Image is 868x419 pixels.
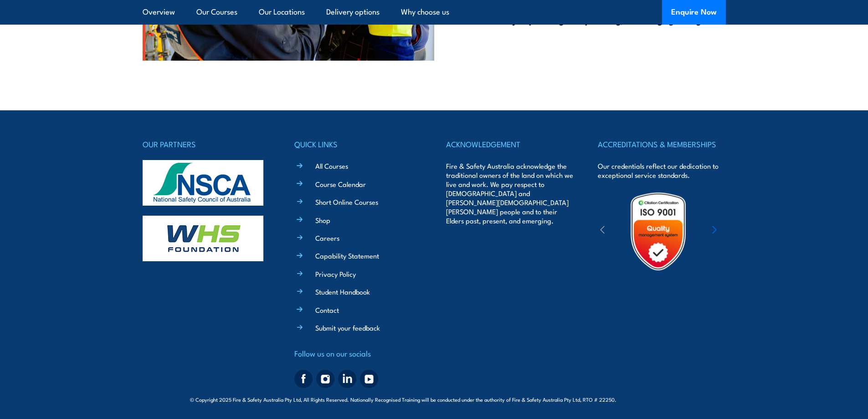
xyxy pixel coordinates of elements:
a: Careers [315,233,339,243]
a: KND Digital [646,394,678,403]
img: nsca-logo-footer [143,160,263,206]
a: All Courses [315,161,348,171]
h4: ACCREDITATIONS & MEMBERSHIPS [598,138,725,150]
img: whs-logo-footer [143,216,263,261]
h4: ACKNOWLEDGEMENT [446,138,574,150]
img: Untitled design (19) [618,191,698,271]
a: Contact [315,305,339,315]
h4: OUR PARTNERS [143,138,270,150]
a: Student Handbook [315,287,370,296]
p: Our credentials reflect our dedication to exceptional service standards. [598,161,725,180]
p: Fire & Safety Australia acknowledge the traditional owners of the land on which we live and work.... [446,161,574,225]
a: Course Calendar [315,179,366,189]
a: Privacy Policy [315,269,356,279]
span: Site: [627,396,678,403]
a: Shop [315,215,330,225]
img: ewpa-logo [699,216,778,247]
a: Submit your feedback [315,323,380,332]
a: Short Online Courses [315,197,378,207]
span: © Copyright 2025 Fire & Safety Australia Pty Ltd, All Rights Reserved. Nationally Recognised Trai... [190,395,678,403]
a: Capability Statement [315,251,379,260]
h4: QUICK LINKS [294,138,422,150]
h4: Follow us on our socials [294,347,422,360]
